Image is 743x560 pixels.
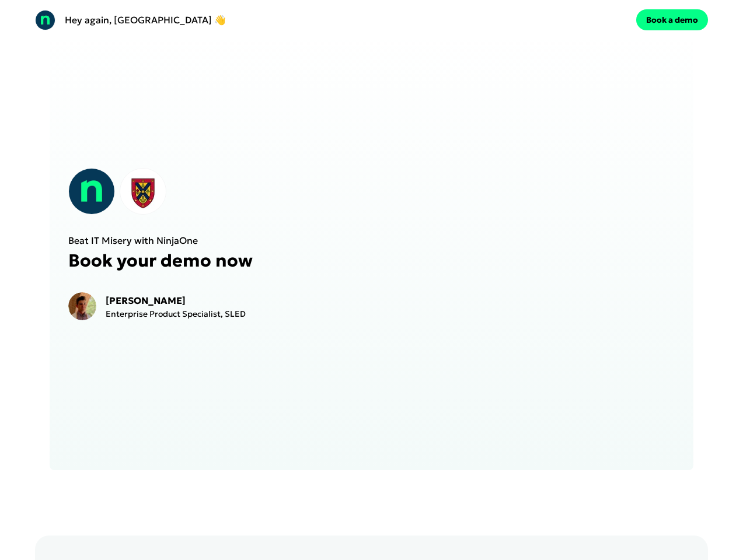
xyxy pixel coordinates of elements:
p: Hey again, [GEOGRAPHIC_DATA] 👋 [65,13,226,27]
p: Beat IT Misery with NinjaOne [68,233,354,247]
p: [PERSON_NAME] [106,293,246,307]
p: Book your demo now [68,250,354,271]
p: Enterprise Product Specialist, SLED [106,309,246,319]
button: Book a demo [636,9,708,30]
